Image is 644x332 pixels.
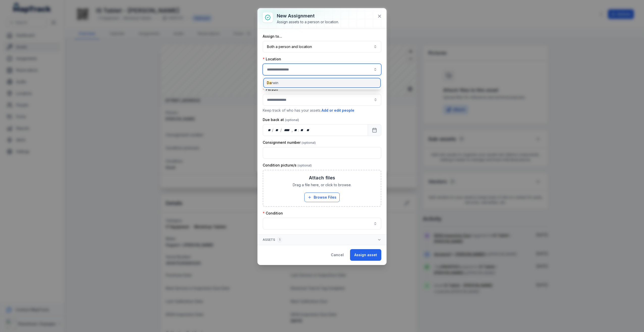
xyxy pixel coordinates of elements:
h3: Attach files [309,174,335,181]
button: Assign asset [350,249,381,261]
div: Assign assets to a person or location. [277,19,339,25]
div: / [280,128,282,133]
label: Consignment number [263,140,316,145]
div: 1 [277,237,282,243]
div: year, [282,128,291,133]
span: Assets [263,237,282,243]
label: Assign to... [263,34,282,39]
label: Condition picture/s [263,163,312,168]
div: am/pm, [305,128,311,133]
input: assignment-add:person-label [263,94,381,106]
label: Person [263,87,278,92]
label: Condition [263,211,283,216]
div: , [292,128,293,133]
label: Location [263,57,281,62]
span: Da [267,81,272,85]
button: Both a person and location [263,41,381,53]
div: / [272,128,274,133]
div: hour, [293,128,298,133]
button: Cancel [327,249,348,261]
div: minute, [299,128,304,133]
span: Drag a file here, or click to browse. [293,182,352,187]
p: Keep track of who has your assets. [263,108,381,113]
div: : [298,128,299,133]
button: Assets1 [258,235,386,245]
button: Browse Files [304,193,340,202]
div: day, [267,128,272,133]
span: rwin [267,80,278,85]
div: month, [274,128,281,133]
h3: New assignment [277,12,339,19]
label: Due back at [263,117,299,122]
button: Calendar [368,124,381,136]
button: Add or edit people [321,108,355,113]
